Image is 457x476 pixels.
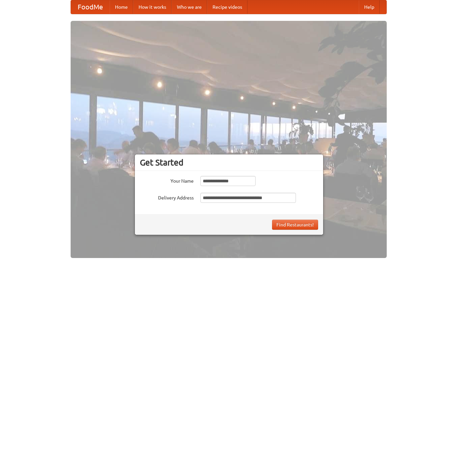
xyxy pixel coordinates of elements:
a: Recipe videos [207,0,247,14]
a: How it works [133,0,172,14]
a: FoodMe [71,0,110,14]
label: Your Name [140,176,194,184]
a: Help [359,0,380,14]
button: Find Restaurants! [272,220,318,230]
label: Delivery Address [140,193,194,201]
a: Home [110,0,133,14]
h3: Get Started [140,157,318,168]
a: Who we are [172,0,207,14]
